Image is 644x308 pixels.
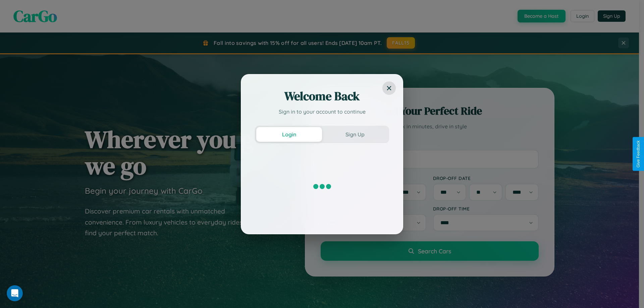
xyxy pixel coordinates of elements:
p: Sign in to your account to continue [255,108,389,116]
button: Sign Up [322,127,388,142]
button: Login [256,127,322,142]
h2: Welcome Back [255,88,389,104]
iframe: Intercom live chat [7,285,23,301]
div: Give Feedback [636,140,641,168]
